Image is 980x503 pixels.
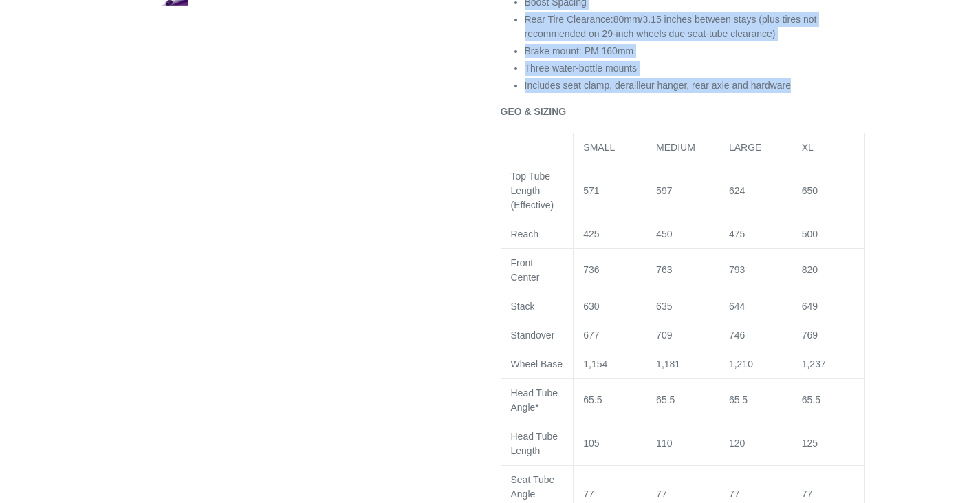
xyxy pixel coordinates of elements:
span: 125 [802,438,818,449]
span: 80mm/3.15 inches between stays (plus tires not recommended on 29-inch wheels due seat-tube cleara... [525,14,817,39]
li: Rear Tire Clearance: [525,12,865,41]
span: 77 [729,489,740,500]
span: 644 [729,301,745,312]
span: 746 [729,330,745,341]
span: 425 [583,228,599,239]
span: 820 [802,264,818,275]
span: Head Tube Length [511,431,558,456]
span: 597 [656,185,672,196]
span: 630 [583,301,599,312]
span: 1,210 [729,358,753,370]
span: Reach [511,228,538,239]
span: 77 [583,489,594,500]
span: 650 [802,185,818,196]
span: 1,154 [583,358,607,370]
span: 649 [802,301,818,312]
span: 65.5 [802,394,820,405]
span: 105 [583,438,599,449]
span: 65.5 [656,394,675,405]
span: 77 [802,489,813,500]
span: 793 [729,264,745,275]
span: 1,237 [802,358,826,370]
span: 65.5 [583,394,602,405]
span: Wheel Base [511,358,563,370]
span: 624 [729,185,745,196]
span: LARGE [729,142,761,153]
span: Top Tube Length (Effective) [511,171,554,211]
span: 77 [656,489,667,500]
span: 65.5 [729,394,748,405]
span: Front Center [511,257,540,283]
span: 709 [656,330,672,341]
span: MEDIUM [656,142,695,153]
span: Three water-bottle mounts [525,63,637,74]
span: 1,181 [656,358,680,370]
span: 769 [802,330,818,341]
b: GEO & SIZING [501,106,567,117]
span: Standover [511,330,555,341]
span: Includes seat clamp, derailleur hanger, rear axle and hardware [525,80,792,91]
span: SMALL [583,142,615,153]
span: 500 [802,228,818,239]
span: 110 [656,438,672,449]
span: 475 [729,228,745,239]
span: Stack [511,301,535,312]
span: 736 [583,264,599,275]
span: 120 [729,438,745,449]
span: Brake mount: PM 160mm [525,45,634,56]
span: 635 [656,301,672,312]
span: Head Tube Angle* [511,387,558,413]
span: 571 [583,185,599,196]
span: 677 [583,330,599,341]
span: 763 [656,264,672,275]
span: XL [802,142,814,153]
span: 450 [656,228,672,239]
